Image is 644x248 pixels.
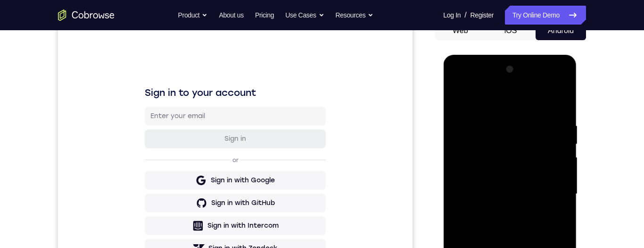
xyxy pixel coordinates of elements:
a: About us [219,6,243,25]
div: Sign in with Zendesk [150,222,220,232]
a: Pricing [255,6,274,25]
div: Sign in with Intercom [149,200,221,209]
button: Web [435,21,486,40]
a: Go to the home page [58,9,115,21]
button: Sign in with Intercom [87,195,268,214]
button: Resources [336,6,374,25]
button: Product [178,6,208,25]
a: Try Online Demo [505,6,586,25]
input: Enter your email [92,90,262,100]
button: Android [536,21,586,40]
div: Sign in with Google [153,154,217,164]
button: Use Cases [285,6,324,25]
button: Sign in with GitHub [87,172,268,191]
button: Sign in with Google [87,150,268,169]
p: or [173,135,182,143]
button: iOS [486,21,536,40]
button: Sign in with Zendesk [87,218,268,237]
div: Sign in with GitHub [153,177,217,187]
a: Log In [443,6,461,25]
span: / [464,9,466,21]
a: Register [471,6,494,25]
button: Sign in [87,108,268,127]
h1: Sign in to your account [87,65,268,78]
